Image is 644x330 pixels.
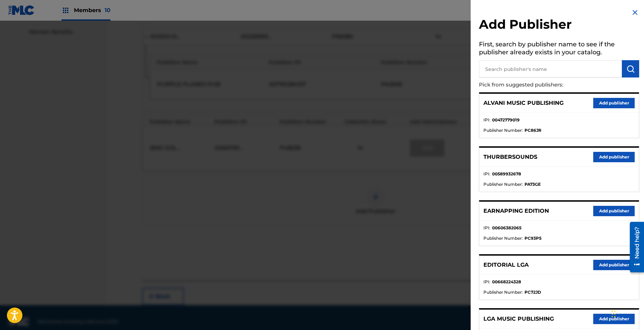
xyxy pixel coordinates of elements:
[483,207,549,215] p: EARNAPPING EDITION
[483,279,490,285] span: IPI :
[483,171,490,177] span: IPI :
[479,38,639,60] h5: First, search by publisher name to see if the publisher already exists in your catalog.
[479,17,639,34] h2: Add Publisher
[483,153,537,161] p: THURBERSOUNDS
[74,6,110,14] span: Members
[483,225,490,231] span: IPI :
[479,60,622,77] input: Search publisher's name
[609,297,644,330] iframe: Chat Widget
[483,289,523,295] span: Publisher Number :
[492,225,521,231] strong: 00606382065
[479,77,600,92] p: Pick from suggested publishers:
[492,171,521,177] strong: 00589932678
[593,314,635,324] button: Add publisher
[593,206,635,216] button: Add publisher
[593,260,635,270] button: Add publisher
[626,65,635,73] img: Search Works
[483,315,554,323] p: LGA MUSIC PUBLISHING
[483,235,523,241] span: Publisher Number :
[525,181,541,187] strong: PA73GE
[525,289,541,295] strong: PC72JD
[593,152,635,162] button: Add publisher
[525,127,541,134] strong: PC86JR
[483,117,490,123] span: IPI :
[483,181,523,187] span: Publisher Number :
[492,279,521,285] strong: 00668224328
[8,5,35,15] img: MLC Logo
[625,219,644,275] iframe: Resource Center
[593,98,635,108] button: Add publisher
[483,99,564,107] p: ALVANI MUSIC PUBLISHING
[61,6,70,15] img: Top Rightsholders
[525,235,541,241] strong: PC93P5
[612,304,616,324] div: Drag
[483,261,529,269] p: EDITORIAL LGA
[105,7,110,13] span: 10
[483,127,523,134] span: Publisher Number :
[492,117,520,123] strong: 00472779019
